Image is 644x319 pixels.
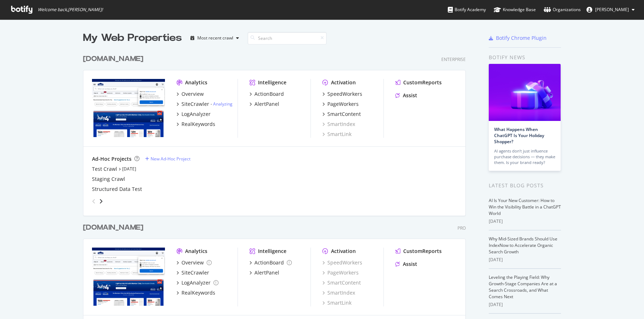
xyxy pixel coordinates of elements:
[322,131,351,138] a: SmartLink
[395,261,417,268] a: Assist
[403,261,417,268] div: Assist
[92,155,132,163] div: Ad-Hoc Projects
[176,279,218,286] a: LogAnalyzer
[322,121,355,128] a: SmartIndex
[254,269,279,276] div: AlertPanel
[92,79,165,137] img: www.lowes.com
[92,186,142,193] a: Structured Data Test
[489,236,557,255] a: Why Mid-Sized Brands Should Use IndexNow to Accelerate Organic Search Growth
[331,79,356,86] div: Activation
[258,79,286,86] div: Intelligence
[254,90,284,98] div: ActionBoard
[83,222,146,233] a: [DOMAIN_NAME]
[489,301,561,308] div: [DATE]
[145,156,190,162] a: New Ad-Hoc Project
[322,279,361,286] a: SmartContent
[176,111,211,118] a: LogAnalyzer
[322,100,359,108] a: PageWorkers
[249,259,292,266] a: ActionBoard
[489,64,561,121] img: What Happens When ChatGPT Is Your Holiday Shopper?
[322,269,359,276] a: PageWorkers
[83,31,182,45] div: My Web Properties
[249,269,279,276] a: AlertPanel
[395,248,442,255] a: CustomReports
[38,7,103,13] span: Welcome back, [PERSON_NAME] !
[489,53,561,61] div: Botify news
[489,197,561,216] a: AI Is Your New Customer: How to Win the Visibility Battle in a ChatGPT World
[403,79,442,86] div: CustomReports
[181,289,215,296] div: RealKeywords
[92,165,117,173] a: Test Crawl
[176,100,233,108] a: SiteCrawler- Analyzing
[544,6,581,13] div: Organizations
[181,279,211,286] div: LogAnalyzer
[489,182,561,189] div: Latest Blog Posts
[181,259,204,266] div: Overview
[98,198,103,205] div: angle-right
[185,248,207,255] div: Analytics
[181,111,211,118] div: LogAnalyzer
[322,299,351,306] a: SmartLink
[489,257,561,263] div: [DATE]
[188,32,242,44] button: Most recent crawl
[83,54,146,64] a: [DOMAIN_NAME]
[197,36,233,40] div: Most recent crawl
[327,111,361,118] div: SmartContent
[258,248,286,255] div: Intelligence
[581,4,640,15] button: [PERSON_NAME]
[322,259,362,266] div: SpeedWorkers
[494,148,555,165] div: AI agents don’t just influence purchase decisions — they make them. Is your brand ready?
[327,100,359,108] div: PageWorkers
[322,289,355,296] a: SmartIndex
[176,90,204,98] a: Overview
[249,90,284,98] a: ActionBoard
[441,56,466,62] div: Enterprise
[395,79,442,86] a: CustomReports
[176,121,215,128] a: RealKeywords
[181,121,215,128] div: RealKeywords
[494,126,544,145] a: What Happens When ChatGPT Is Your Holiday Shopper?
[83,222,143,233] div: [DOMAIN_NAME]
[181,100,209,108] div: SiteCrawler
[254,100,279,108] div: AlertPanel
[213,101,233,107] a: Analyzing
[185,79,207,86] div: Analytics
[494,6,536,13] div: Knowledge Base
[176,289,215,296] a: RealKeywords
[89,196,98,207] div: angle-left
[403,92,417,99] div: Assist
[489,218,561,225] div: [DATE]
[92,175,125,183] a: Staging Crawl
[448,6,486,13] div: Botify Academy
[176,269,209,276] a: SiteCrawler
[595,6,629,13] span: Rohit Singh
[92,248,165,306] img: www.lowessecondary.com
[249,100,279,108] a: AlertPanel
[181,90,204,98] div: Overview
[489,34,547,42] a: Botify Chrome Plugin
[181,269,209,276] div: SiteCrawler
[83,54,143,64] div: [DOMAIN_NAME]
[211,101,233,107] div: -
[403,248,442,255] div: CustomReports
[322,90,362,98] a: SpeedWorkers
[457,225,466,231] div: Pro
[322,111,361,118] a: SmartContent
[489,274,557,300] a: Leveling the Playing Field: Why Growth-Stage Companies Are at a Search Crossroads, and What Comes...
[395,92,417,99] a: Assist
[254,259,284,266] div: ActionBoard
[331,248,356,255] div: Activation
[248,32,327,44] input: Search
[496,34,547,42] div: Botify Chrome Plugin
[327,90,362,98] div: SpeedWorkers
[122,166,136,172] a: [DATE]
[151,156,190,162] div: New Ad-Hoc Project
